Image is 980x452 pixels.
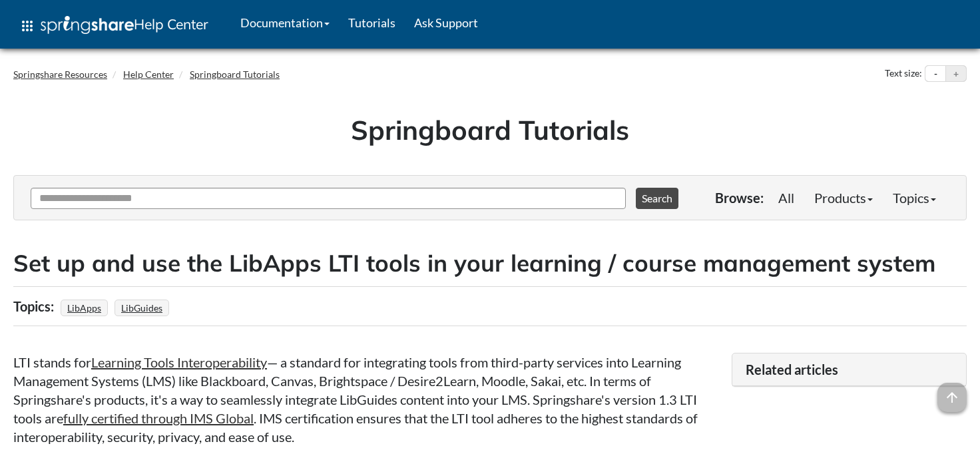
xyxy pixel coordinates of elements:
button: Decrease text size [925,66,945,82]
button: Increase text size [946,66,966,82]
h2: Set up and use the LibApps LTI tools in your learning / course management system [13,247,967,280]
a: Tutorials [339,6,405,39]
a: Springboard Tutorials [190,69,280,80]
div: Topics: [13,294,57,319]
span: Help Center [134,15,208,33]
a: fully certified through IMS Global [63,410,254,426]
span: apps [19,18,35,34]
div: Text size: [882,65,925,83]
a: Documentation [231,6,339,39]
button: Search [636,188,678,209]
a: Springshare Resources [13,69,107,80]
p: LTI stands for — a standard for integrating tools from third-party services into Learning Managem... [13,353,718,446]
span: arrow_upward [937,383,967,412]
p: Browse: [715,188,764,207]
a: arrow_upward [937,384,967,400]
a: Help Center [123,69,174,80]
h1: Springboard Tutorials [23,111,957,148]
a: Topics [883,184,946,211]
a: All [768,184,804,211]
a: LibApps [65,298,103,318]
img: Springshare [41,16,134,34]
a: Products [804,184,883,211]
a: Ask Support [405,6,487,39]
span: Related articles [746,361,838,377]
a: Learning Tools Interoperability [91,354,267,370]
a: LibGuides [119,298,164,318]
a: apps Help Center [10,6,218,46]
